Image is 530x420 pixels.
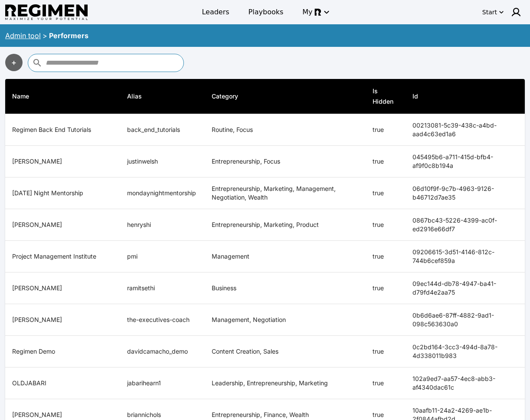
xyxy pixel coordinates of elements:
[205,241,366,272] td: Management
[366,367,405,399] td: true
[120,367,205,399] td: jabarihearn1
[5,114,120,146] th: Regimen Back End Tutorials
[481,5,506,19] button: Start
[120,304,205,336] td: the-executives-coach
[205,304,366,336] td: Management, Negotiation
[482,8,497,16] div: Start
[5,209,120,241] th: [PERSON_NAME]
[249,7,284,17] span: Playbooks
[5,241,120,272] th: Project Management Institute
[366,79,405,114] th: Is Hidden
[205,177,366,209] td: Entrepreneurship, Marketing, Management, Negotiation, Wealth
[406,367,525,399] th: 102a9ed7-aa57-4ec8-abb3-af4340dac61c
[5,272,120,304] th: [PERSON_NAME]
[366,209,405,241] td: true
[5,4,88,20] img: Regimen logo
[205,114,366,146] td: Routine, Focus
[5,336,120,367] th: Regimen Demo
[366,272,405,304] td: true
[406,114,525,146] th: 00213081-5c39-438c-a4bd-aad4c63ed1a6
[406,146,525,177] th: 045495b6-a711-415d-bfb4-af9f0c8b194a
[49,30,88,41] div: Performers
[406,241,525,272] th: 09206615-3d51-4146-812c-744b6cef859a
[406,336,525,367] th: 0c2bd164-3cc3-494d-8a78-4d338011b983
[120,272,205,304] td: ramitsethi
[120,79,205,114] th: Alias
[5,177,120,209] th: [DATE] Night Mentorship
[120,177,205,209] td: mondaynightmentorship
[120,114,205,146] td: back_end_tutorials
[43,30,47,41] div: >
[205,79,366,114] th: Category
[406,304,525,336] th: 0b6d6ae6-87ff-4882-9ad1-098c563630a0
[366,241,405,272] td: true
[406,272,525,304] th: 09ec144d-db78-4947-ba41-d79fd4e2aa75
[366,177,405,209] td: true
[5,304,120,336] th: [PERSON_NAME]
[120,241,205,272] td: pmi
[120,146,205,177] td: justinwelsh
[297,4,333,20] button: My
[205,146,366,177] td: Entrepreneurship, Focus
[243,4,289,20] a: Playbooks
[205,209,366,241] td: Entrepreneurship, Marketing, Product
[205,367,366,399] td: Leadership, Entrepreneurship, Marketing
[5,79,120,114] th: Name
[120,336,205,367] td: davidcamacho_demo
[406,79,525,114] th: Id
[5,31,41,40] a: Admin tool
[120,209,205,241] td: henryshi
[5,146,120,177] th: [PERSON_NAME]
[196,4,234,20] a: Leaders
[302,7,312,17] span: My
[202,7,229,17] span: Leaders
[5,54,23,71] button: +
[366,114,405,146] td: true
[366,146,405,177] td: true
[406,209,525,241] th: 0867bc43-5226-4399-ac0f-ed2916e66df7
[205,272,366,304] td: Business
[205,336,366,367] td: Content Creation, Sales
[5,367,120,399] th: OLDJABARI
[366,336,405,367] td: true
[406,177,525,209] th: 06d10f9f-9c7b-4963-9126-b46712d7ae35
[511,7,521,17] img: user icon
